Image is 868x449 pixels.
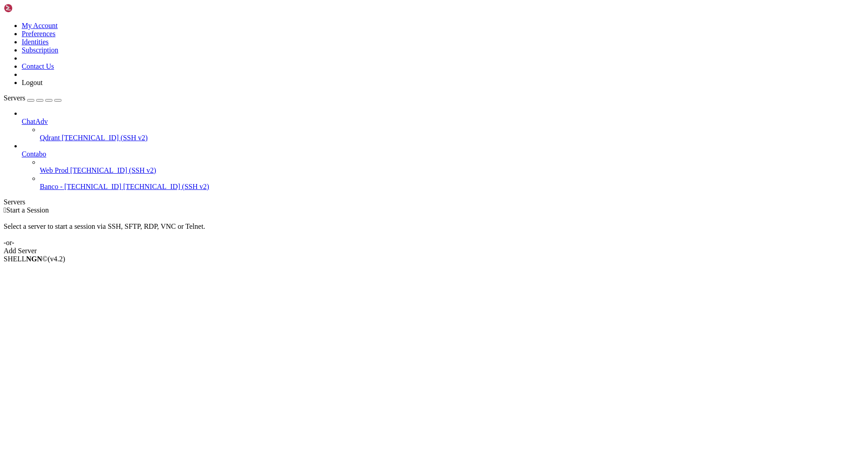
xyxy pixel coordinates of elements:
span: Banco - [TECHNICAL_ID] [40,183,121,190]
span: Qdrant [40,134,60,142]
a: Servers [4,94,61,102]
a: Web Prod [TECHNICAL_ID] (SSH v2) [40,166,864,175]
span: [TECHNICAL_ID] (SSH v2) [61,134,147,142]
a: Logout [22,79,42,86]
span: Servers [4,94,25,102]
span: Web Prod [40,166,68,174]
span: 4.2.0 [48,255,66,263]
span: Start a Session [6,206,49,214]
a: Identities [22,38,49,46]
div: Servers [4,198,864,206]
span:  [4,206,6,214]
b: NGN [26,255,42,263]
a: My Account [22,22,58,29]
li: Contabo [22,142,864,191]
span: [TECHNICAL_ID] (SSH v2) [123,183,209,190]
a: Subscription [22,46,58,54]
li: Qdrant [TECHNICAL_ID] (SSH v2) [40,126,864,142]
a: Contabo [22,150,864,158]
li: ChatAdv [22,109,864,142]
a: Qdrant [TECHNICAL_ID] (SSH v2) [40,134,864,142]
div: Add Server [4,247,864,255]
li: Banco - [TECHNICAL_ID] [TECHNICAL_ID] (SSH v2) [40,175,864,191]
span: Contabo [22,150,46,158]
span: [TECHNICAL_ID] (SSH v2) [70,166,156,174]
a: ChatAdv [22,118,864,126]
li: Web Prod [TECHNICAL_ID] (SSH v2) [40,158,864,175]
a: Preferences [22,30,56,38]
img: Shellngn [4,4,56,13]
div: Select a server to start a session via SSH, SFTP, RDP, VNC or Telnet. -or- [4,214,864,247]
span: SHELL © [4,255,65,263]
a: Contact Us [22,62,54,70]
a: Banco - [TECHNICAL_ID] [TECHNICAL_ID] (SSH v2) [40,183,864,191]
span: ChatAdv [22,118,48,125]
